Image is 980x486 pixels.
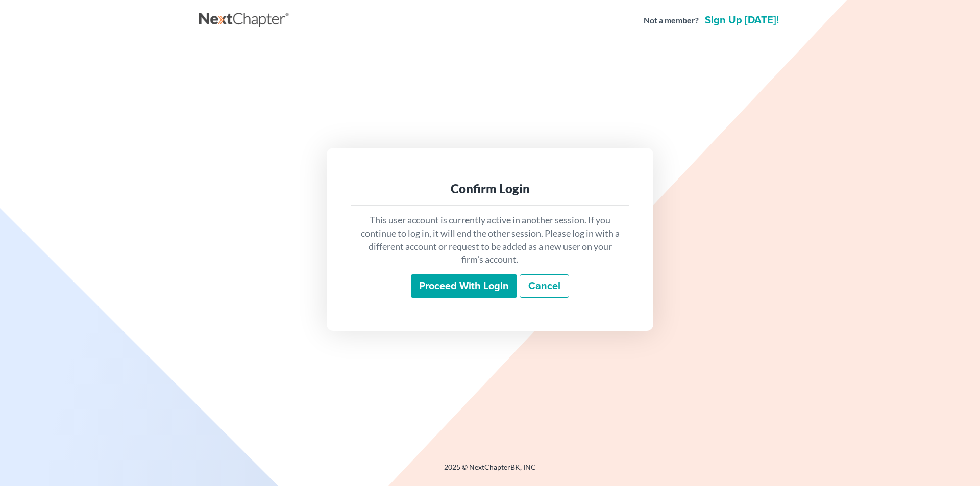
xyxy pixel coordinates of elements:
input: Proceed with login [411,274,517,298]
div: Confirm Login [359,181,621,197]
div: 2025 © NextChapterBK, INC [199,462,781,480]
a: Cancel [520,274,569,298]
a: Sign up [DATE]! [703,15,781,25]
strong: Not a member? [644,15,699,27]
p: This user account is currently active in another session. If you continue to log in, it will end ... [359,214,621,266]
